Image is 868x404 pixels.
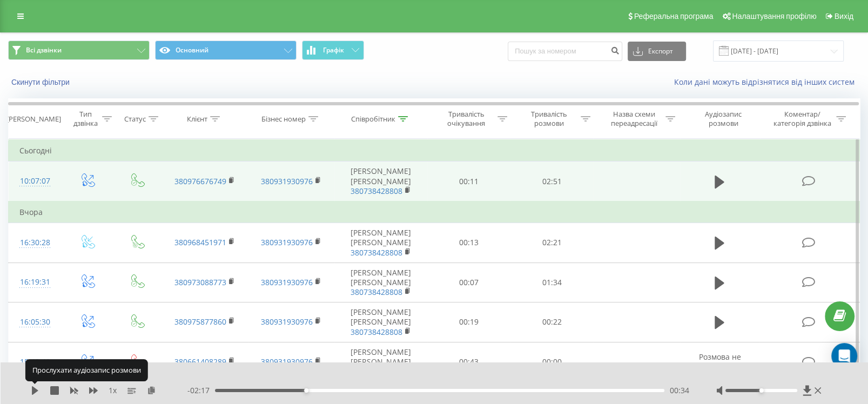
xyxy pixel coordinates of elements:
[510,262,594,302] td: 01:34
[674,77,860,87] a: Коли дані можуть відрізнятися вiд інших систем
[759,388,763,393] div: Accessibility label
[19,272,51,293] div: 16:19:31
[351,247,402,258] a: 380738428808
[155,41,297,60] button: Основний
[351,287,402,297] a: 380738428808
[427,262,510,302] td: 00:07
[770,110,833,128] div: Коментар/категорія дзвінка
[261,317,313,327] a: 380931930976
[19,171,51,192] div: 10:07:07
[323,46,344,54] span: Графік
[6,115,61,124] div: [PERSON_NAME]
[427,342,510,382] td: 00:43
[261,115,306,124] div: Бізнес номер
[174,356,226,367] a: 380661408289
[9,140,860,161] td: Сьогодні
[261,356,313,367] a: 380931930976
[628,42,686,61] button: Експорт
[334,302,427,342] td: [PERSON_NAME] [PERSON_NAME]
[831,343,857,369] div: Open Intercom Messenger
[19,352,51,373] div: 15:48:40
[334,342,427,382] td: [PERSON_NAME] [PERSON_NAME]
[351,327,402,337] a: 380738428808
[174,317,226,327] a: 380975877860
[520,110,578,128] div: Тривалість розмови
[26,46,62,55] span: Всі дзвінки
[334,223,427,263] td: [PERSON_NAME] [PERSON_NAME]
[174,176,226,186] a: 380976676749
[124,115,146,124] div: Статус
[187,385,215,396] span: - 02:17
[19,232,51,253] div: 16:30:28
[670,385,689,396] span: 00:34
[605,110,663,128] div: Назва схеми переадресації
[427,161,510,201] td: 00:11
[835,12,853,21] span: Вихід
[187,115,207,124] div: Клієнт
[8,41,150,60] button: Всі дзвінки
[437,110,495,128] div: Тривалість очікування
[304,388,308,393] div: Accessibility label
[109,385,117,396] span: 1 x
[698,352,741,372] span: Розмова не відбулась
[510,302,594,342] td: 00:22
[351,115,395,124] div: Співробітник
[334,161,427,201] td: [PERSON_NAME] [PERSON_NAME]
[334,262,427,302] td: [PERSON_NAME] [PERSON_NAME]
[71,110,100,128] div: Тип дзвінка
[8,77,75,87] button: Скинути фільтри
[261,277,313,287] a: 380931930976
[508,42,622,61] input: Пошук за номером
[427,223,510,263] td: 00:13
[690,110,757,128] div: Аудіозапис розмови
[634,12,714,21] span: Реферальна програма
[510,223,594,263] td: 02:21
[351,186,402,196] a: 380738428808
[19,312,51,333] div: 16:05:30
[510,342,594,382] td: 00:00
[9,201,860,223] td: Вчора
[302,41,364,60] button: Графік
[261,237,313,247] a: 380931930976
[174,277,226,287] a: 380973088773
[732,12,816,21] span: Налаштування профілю
[510,161,594,201] td: 02:51
[427,302,510,342] td: 00:19
[25,359,148,381] div: Прослухати аудіозапис розмови
[261,176,313,186] a: 380931930976
[174,237,226,247] a: 380968451971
